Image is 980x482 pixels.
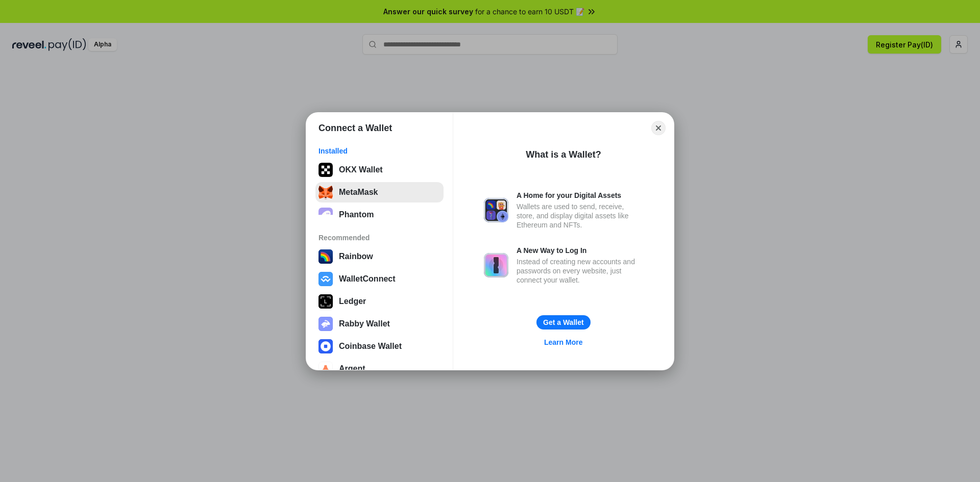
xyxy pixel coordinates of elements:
div: MetaMask [339,188,378,197]
button: Rainbow [315,246,444,267]
img: svg+xml,%3Csvg%20xmlns%3D%22http%3A%2F%2Fwww.w3.org%2F2000%2Fsvg%22%20fill%3D%22none%22%20viewBox... [484,253,508,277]
a: Learn More [538,336,589,349]
button: Rabby Wallet [315,314,444,334]
img: svg+xml,%3Csvg%20width%3D%22120%22%20height%3D%22120%22%20viewBox%3D%220%200%20120%20120%22%20fil... [318,249,333,264]
div: Phantom [339,210,374,219]
div: Wallets are used to send, receive, store, and display digital assets like Ethereum and NFTs. [517,202,643,230]
div: Rabby Wallet [339,319,390,328]
div: Learn More [544,338,582,347]
img: svg+xml,%3Csvg%20xmlns%3D%22http%3A%2F%2Fwww.w3.org%2F2000%2Fsvg%22%20fill%3D%22none%22%20viewBox... [318,317,333,331]
div: Recommended [318,233,440,242]
div: Rainbow [339,252,373,261]
button: MetaMask [315,182,444,202]
div: OKX Wallet [339,165,383,174]
div: Coinbase Wallet [339,342,402,351]
div: WalletConnect [339,274,396,284]
img: svg+xml;base64,PHN2ZyB3aWR0aD0iMzUiIGhlaWdodD0iMzQiIHZpZXdCb3g9IjAgMCAzNSAzNCIgZmlsbD0ibm9uZSIgeG... [318,185,333,199]
button: OKX Wallet [315,160,444,180]
div: Instead of creating new accounts and passwords on every website, just connect your wallet. [517,257,643,285]
img: epq2vO3P5aLWl15yRS7Q49p1fHTx2Sgh99jU3kfXv7cnPATIVQHAx5oQs66JWv3SWEjHOsb3kKgmE5WNBxBId7C8gm8wEgOvz... [318,208,333,222]
div: Installed [318,146,440,156]
div: Ledger [339,297,366,306]
div: Argent [339,364,365,373]
img: svg+xml,%3Csvg%20xmlns%3D%22http%3A%2F%2Fwww.w3.org%2F2000%2Fsvg%22%20width%3D%2228%22%20height%3... [318,294,333,309]
div: Get a Wallet [543,318,584,327]
img: 5VZ71FV6L7PA3gg3tXrdQ+DgLhC+75Wq3no69P3MC0NFQpx2lL04Ql9gHK1bRDjsSBIvScBnDTk1WrlGIZBorIDEYJj+rhdgn... [318,163,333,177]
button: Argent [315,359,444,379]
button: WalletConnect [315,269,444,289]
button: Ledger [315,291,444,312]
img: svg+xml,%3Csvg%20width%3D%2228%22%20height%3D%2228%22%20viewBox%3D%220%200%2028%2028%22%20fill%3D... [318,339,333,353]
h1: Connect a Wallet [318,122,392,134]
div: A Home for your Digital Assets [517,191,643,200]
button: Coinbase Wallet [315,336,444,357]
div: What is a Wallet? [526,148,601,161]
button: Phantom [315,205,444,225]
img: svg+xml,%3Csvg%20xmlns%3D%22http%3A%2F%2Fwww.w3.org%2F2000%2Fsvg%22%20fill%3D%22none%22%20viewBox... [484,198,508,222]
button: Get a Wallet [536,315,591,329]
img: svg+xml,%3Csvg%20width%3D%2228%22%20height%3D%2228%22%20viewBox%3D%220%200%2028%2028%22%20fill%3D... [318,272,333,286]
button: Close [651,121,666,135]
div: A New Way to Log In [517,246,643,255]
img: svg+xml,%3Csvg%20width%3D%2228%22%20height%3D%2228%22%20viewBox%3D%220%200%2028%2028%22%20fill%3D... [318,362,333,376]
